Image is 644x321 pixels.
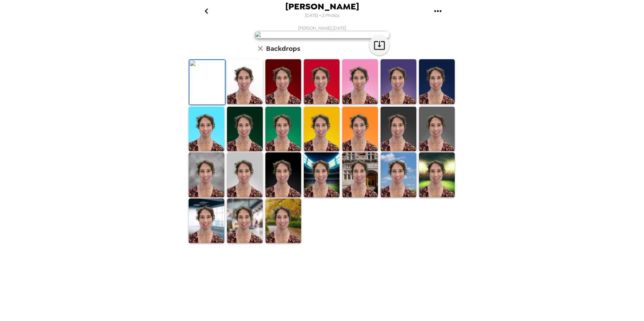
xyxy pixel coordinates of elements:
[189,60,225,105] img: Original
[255,31,389,38] img: user
[266,43,300,54] h6: Backdrops
[305,11,340,20] span: [DATE] • 2 Photos
[285,2,359,11] span: [PERSON_NAME]
[298,25,346,31] span: [PERSON_NAME] , [DATE]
